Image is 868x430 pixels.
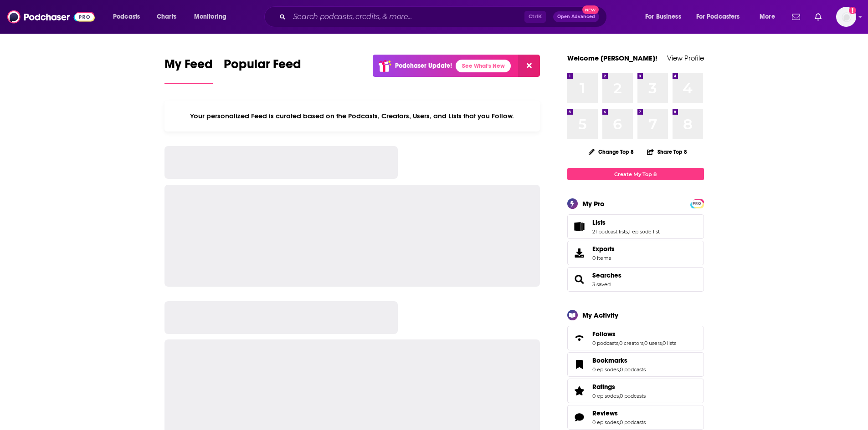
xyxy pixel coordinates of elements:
[592,245,615,253] span: Exports
[788,9,804,25] a: Show notifications dropdown
[570,411,589,424] a: Reviews
[456,60,511,72] a: See What's New
[582,5,599,14] span: New
[592,356,646,364] a: Bookmarks
[592,409,618,417] span: Reviews
[567,241,704,265] a: Exports
[690,10,753,24] button: open menu
[619,340,643,346] a: 0 creators
[629,228,660,235] a: 1 episode list
[553,11,599,22] button: Open AdvancedNew
[570,332,589,344] a: Follows
[647,143,688,161] button: Share Top 8
[151,10,182,24] a: Charts
[836,7,856,27] button: Show profile menu
[592,366,619,373] a: 0 episodes
[663,340,676,346] a: 0 lists
[619,366,620,373] span: ,
[164,101,540,132] div: Your personalized Feed is curated based on the Podcasts, Creators, Users, and Lists that you Follow.
[164,56,213,77] span: My Feed
[567,214,704,239] span: Lists
[662,340,663,346] span: ,
[570,273,589,286] a: Searches
[760,10,775,23] span: More
[592,393,619,399] a: 0 episodes
[567,352,704,377] span: Bookmarks
[567,168,704,180] a: Create My Top 8
[583,146,640,157] button: Change Top 8
[592,330,676,338] a: Follows
[157,10,176,23] span: Charts
[592,281,611,288] a: 3 saved
[194,10,226,23] span: Monitoring
[619,419,620,425] span: ,
[592,340,618,346] a: 0 podcasts
[836,7,856,27] span: Logged in as Lydia_Gustafson
[582,311,618,319] div: My Activity
[592,356,627,364] span: Bookmarks
[592,383,646,391] a: Ratings
[567,54,657,62] a: Welcome [PERSON_NAME]!
[592,218,660,227] a: Lists
[620,366,646,373] a: 0 podcasts
[620,393,646,399] a: 0 podcasts
[273,6,616,27] div: Search podcasts, credits, & more...
[639,10,693,24] button: open menu
[570,247,589,259] span: Exports
[567,326,704,350] span: Follows
[224,56,301,77] span: Popular Feed
[592,228,628,235] a: 21 podcast lists
[567,267,704,292] span: Searches
[570,358,589,371] a: Bookmarks
[644,340,662,346] a: 0 users
[592,218,606,227] span: Lists
[592,271,621,279] a: Searches
[289,10,524,24] input: Search podcasts, credits, & more...
[567,379,704,403] span: Ratings
[692,200,703,207] a: PRO
[224,56,301,84] a: Popular Feed
[619,393,620,399] span: ,
[557,15,595,19] span: Open Advanced
[592,330,616,338] span: Follows
[7,8,95,25] img: Podchaser - Follow, Share and Rate Podcasts
[753,10,786,24] button: open menu
[811,9,825,25] a: Show notifications dropdown
[570,384,589,397] a: Ratings
[643,340,644,346] span: ,
[628,228,629,235] span: ,
[667,54,704,62] a: View Profile
[696,10,740,23] span: For Podcasters
[582,199,605,208] div: My Pro
[692,200,703,207] span: PRO
[567,405,704,430] span: Reviews
[113,10,140,23] span: Podcasts
[592,419,619,425] a: 0 episodes
[618,340,619,346] span: ,
[164,56,213,84] a: My Feed
[107,10,152,24] button: open menu
[524,11,546,23] span: Ctrl K
[620,419,646,425] a: 0 podcasts
[395,62,452,70] p: Podchaser Update!
[188,10,238,24] button: open menu
[849,7,856,14] svg: Add a profile image
[836,7,856,27] img: User Profile
[645,10,681,23] span: For Business
[592,383,615,391] span: Ratings
[570,220,589,233] a: Lists
[592,255,615,261] span: 0 items
[592,409,646,417] a: Reviews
